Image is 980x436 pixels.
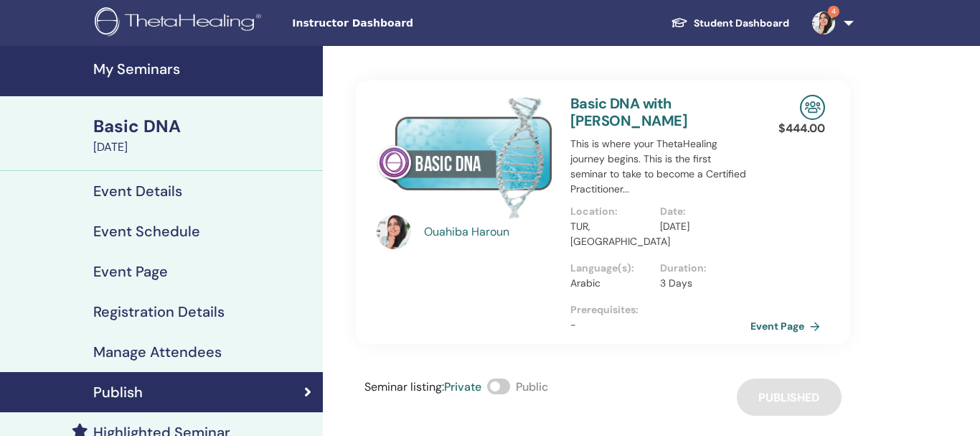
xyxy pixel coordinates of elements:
[570,276,651,291] p: Arabic
[93,114,314,139] div: Basic DNA
[778,120,825,137] p: $ 444.00
[93,139,314,156] div: [DATE]
[660,276,741,291] p: 3 Days
[85,114,323,156] a: Basic DNA[DATE]
[570,317,750,333] p: -
[660,261,741,276] p: Duration :
[93,223,200,240] h4: Event Schedule
[424,223,557,241] a: Ouahiba Haroun
[570,136,750,197] p: This is where your ThetaHealing journey begins. This is the first seminar to take to become a Cer...
[570,261,651,276] p: Language(s) :
[93,343,222,361] h4: Manage Attendees
[93,182,182,200] h4: Event Details
[671,17,688,29] img: graduation-cap-white.svg
[570,204,651,219] p: Location :
[93,263,168,280] h4: Event Page
[93,60,314,78] h4: My Seminars
[812,11,835,34] img: default.jpg
[93,303,225,320] h4: Registration Details
[95,7,266,40] img: logo.png
[364,379,444,394] span: Seminar listing :
[444,379,481,394] span: Private
[750,315,826,337] a: Event Page
[570,219,651,249] p: TUR, [GEOGRAPHIC_DATA]
[377,95,553,219] img: Basic DNA
[377,215,411,249] img: default.jpg
[516,379,548,394] span: Public
[292,16,507,31] span: Instructor Dashboard
[828,6,839,17] span: 4
[659,10,801,37] a: Student Dashboard
[660,204,741,219] p: Date :
[660,219,741,234] p: [DATE]
[93,384,143,401] h4: Publish
[570,94,687,130] a: Basic DNA with [PERSON_NAME]
[570,302,750,317] p: Prerequisites :
[800,95,825,120] img: In-Person Seminar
